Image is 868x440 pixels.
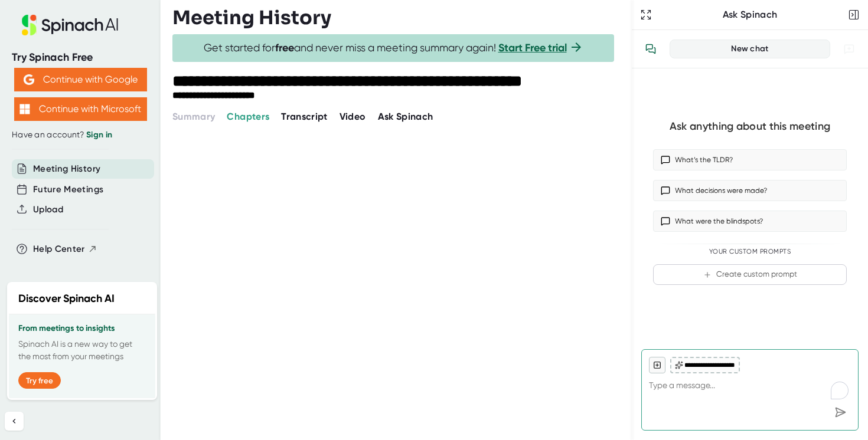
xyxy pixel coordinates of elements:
[281,111,328,122] span: Transcript
[33,162,100,176] button: Meeting History
[227,111,269,122] span: Chapters
[653,264,847,285] button: Create custom prompt
[24,74,34,85] img: Aehbyd4JwY73AAAAAElFTkSuQmCC
[204,41,583,55] span: Get started for and never miss a meeting summary again!
[227,110,269,124] button: Chapters
[86,130,112,140] a: Sign in
[18,338,146,363] p: Spinach AI is a new way to get the most from your meetings
[14,68,147,91] button: Continue with Google
[638,6,654,23] button: Expand to Ask Spinach page
[653,149,847,170] button: What’s the TLDR?
[340,110,366,124] button: Video
[172,111,215,122] span: Summary
[5,412,24,431] button: Collapse sidebar
[12,130,149,140] div: Have an account?
[33,183,103,196] button: Future Meetings
[498,41,567,54] a: Start Free trial
[654,9,846,21] div: Ask Spinach
[649,373,851,402] textarea: To enrich screen reader interactions, please activate Accessibility in Grammarly extension settings
[653,248,847,256] div: Your Custom Prompts
[653,180,847,201] button: What decisions were made?
[830,402,851,423] div: Send message
[378,110,433,124] button: Ask Spinach
[33,242,85,256] span: Help Center
[14,97,147,121] button: Continue with Microsoft
[677,44,823,54] div: New chat
[670,120,830,133] div: Ask anything about this meeting
[378,111,433,122] span: Ask Spinach
[275,41,294,54] b: free
[281,110,328,124] button: Transcript
[846,6,862,23] button: Close conversation sidebar
[33,203,63,216] button: Upload
[653,211,847,232] button: What were the blindspots?
[639,37,663,61] button: View conversation history
[172,6,331,29] h3: Meeting History
[12,51,149,64] div: Try Spinach Free
[18,291,115,307] h2: Discover Spinach AI
[33,242,97,256] button: Help Center
[172,110,215,124] button: Summary
[18,324,146,333] h3: From meetings to insights
[18,372,61,389] button: Try free
[340,111,366,122] span: Video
